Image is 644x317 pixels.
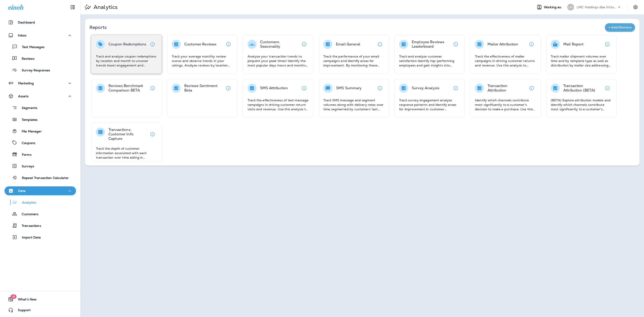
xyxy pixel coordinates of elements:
[4,103,76,113] button: Segments
[17,153,32,157] p: Forms
[18,94,29,98] p: Assets
[172,54,233,68] p: Track your average monthly review scores and observe trends in your ratings. Analyze reviews by l...
[10,294,16,299] span: 19
[18,81,34,85] p: Marketing
[17,130,42,134] p: File Manager
[148,130,157,139] button: View details
[224,84,233,93] button: View details
[4,295,76,304] button: 19What's New
[567,4,574,11] div: LH
[4,209,76,219] button: Customers
[184,42,216,47] p: Customer Reviews
[4,31,76,40] button: Inbox
[17,68,50,73] p: Survey Responses
[89,24,605,30] p: Reports
[108,128,148,141] p: Transactions: Customer Info Capture
[336,86,362,90] p: SMS Summary
[475,98,536,111] p: Identify which channels contribute most significantly to a customer's decision to make a purchase...
[551,98,612,111] p: (BETA) Explore attribution models and identify which channels contribute most significantly to a ...
[323,54,384,68] p: Track the performance of your email campaigns and identify areas for improvement. By monitoring t...
[527,40,536,49] button: View details
[4,150,76,159] button: Forms
[4,115,76,124] button: Templates
[17,141,35,145] p: Coupons
[451,40,460,49] button: View details
[4,65,76,75] button: Survey Responses
[108,84,148,93] p: Reviews Benchmark Comparison BETA
[148,40,157,49] button: View details
[4,42,76,51] button: Text Messages
[300,40,309,49] button: View details
[4,54,76,63] button: Reviews
[18,21,35,24] p: Dashboard
[603,84,612,93] button: View details
[17,212,38,217] p: Customers
[248,98,309,111] p: Track the effectiveness of text message campaigns in driving customer return visits and revenue. ...
[148,84,157,93] button: View details
[375,84,384,93] button: View details
[4,79,76,88] button: Marketing
[475,54,536,68] p: Track the effectiveness of mailer campaigns in driving customer returns and revenue. Use this ana...
[224,40,233,49] button: View details
[17,224,41,228] p: Transactions
[336,42,360,47] p: Email General
[17,164,34,169] p: Surveys
[4,92,76,101] button: Assets
[4,18,76,27] button: Dashboard
[17,118,38,122] p: Templates
[603,40,612,49] button: View details
[487,42,518,47] p: Mailer Attribution
[4,198,76,207] button: Analytics
[451,84,460,93] button: View details
[17,45,44,49] p: Text Messages
[551,54,612,68] p: Track mailer shipment volumes over time and by template type as well as distribution by mailer si...
[563,84,603,93] p: Transaction Attribution (BETA)
[4,138,76,147] button: Coupons
[92,4,118,11] p: Analytics
[260,40,300,49] p: Customers: Seasonality
[544,5,563,9] span: Working as:
[4,306,76,315] button: Support
[108,42,146,47] p: Coupon Redemptions
[375,40,384,49] button: View details
[96,54,157,68] p: Track and analyze coupon redemptions by location and month to uncover trends boost engagement and...
[577,5,617,9] p: LMC Holdings dba Victory Lane Quick Oil Change
[323,98,384,111] p: Track SMS message and segment volumes along with delivery rates over time segmented by customers'...
[4,126,76,136] button: File Manager
[17,201,36,205] p: Analytics
[18,34,26,37] p: Inbox
[4,186,76,195] button: Data
[399,98,460,111] p: Track survey engagement analyze response patterns and identify areas for improvement in customer ...
[605,23,635,32] button: + Add/Remove
[66,3,79,12] button: Collapse Sidebar
[631,3,640,11] button: Settings
[412,86,439,90] p: Survey Analysis
[300,84,309,93] button: View details
[13,308,31,314] span: Support
[248,54,309,68] p: Analyze your transaction trends to pinpoint your peak times! Identify the most popular days hours...
[17,236,41,240] p: Import Data
[4,173,76,182] button: Repeat Transaction Calculator
[4,221,76,230] button: Transactions
[260,86,288,90] p: SMS Attribution
[412,40,451,49] p: Employee Reviews Leaderboard
[4,232,76,242] button: Import Data
[96,146,157,160] p: Track the depth of customer information associated with each transaction over time aiding in asse...
[487,84,527,93] p: Transaction Attribution
[13,298,37,303] span: What's New
[563,42,584,47] p: Mail Report
[18,189,26,193] p: Data
[399,54,460,68] p: Track and analyze customer satisfaction identify top-performing employees and gain insights into ...
[184,84,224,93] p: Reviews Sentiment Beta
[17,57,34,61] p: Reviews
[17,176,69,180] p: Repeat Transaction Calculator
[4,161,76,171] button: Surveys
[17,106,37,111] p: Segments
[527,84,536,93] button: View details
